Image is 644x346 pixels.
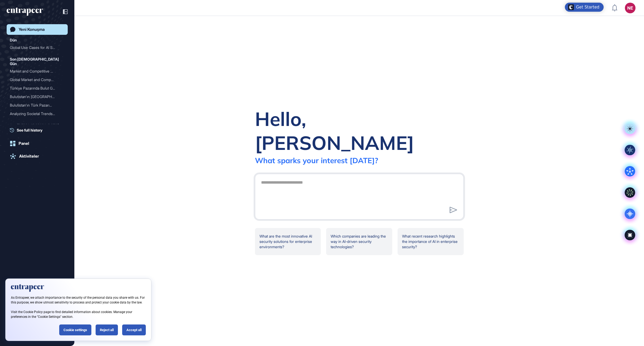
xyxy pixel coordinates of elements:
div: Global Market and Competi... [10,75,60,84]
span: See full history [17,127,42,133]
div: Get Started [576,5,599,10]
a: See full history [10,127,68,133]
div: Son [DEMOGRAPHIC_DATA] Gün [10,122,65,133]
div: Bulutistan'ın Türk Pazarı... [10,101,60,109]
div: Son [DEMOGRAPHIC_DATA] Gün [10,56,65,67]
a: Yeni Konuşma [7,24,68,35]
div: Bulutistan'ın Türkiye Pazarında Bulut Gelirlerini 6 Ayda Artırma Stratejisi: Rekabet, Pazar Anali... [10,92,65,101]
div: Hello, [PERSON_NAME] [255,107,464,155]
a: Panel [7,138,68,149]
div: What recent research highlights the importance of AI in enterprise security? [398,228,464,255]
div: Dün [10,37,17,43]
div: entrapeer-logo [7,7,43,16]
div: Global Market and Competitive Landscape Analysis for Architecht’s Airapi, Appwys, and Powerfactor... [10,75,65,84]
img: launcher-image-alternative-text [568,4,574,10]
div: Analyzing Societal Trends Shaping the Automotive Industry in 2025: Insights for Volkswagen on Sof... [10,109,65,118]
div: What are the most innovative AI security solutions for enterprise environments? [255,228,321,255]
div: Analyzing Societal Trends... [10,109,60,118]
div: Türkiye Pazarında Bulut Gelir Büyüme Stratejileri: Rekabet, Strateji ve Müşteri Kazanımı [10,84,65,92]
div: Bulutistan'ın Türk Pazarında Bulut Gelirlerini Artırma Stratejisi: Rekabet, Strateji ve Müşteri K... [10,101,65,109]
div: Market and Competitive La... [10,67,60,75]
div: Which companies are leading the way in AI-driven security technologies? [326,228,392,255]
button: NE [625,3,636,13]
div: What sparks your interest [DATE]? [255,156,378,165]
div: Bulutistan'ın [GEOGRAPHIC_DATA]... [10,92,60,101]
div: Türkiye Pazarında Bulut G... [10,84,60,92]
div: Global Use Cases for AI Security in Enterprise Environments [10,43,65,52]
a: Aktiviteler [7,151,68,162]
div: Market and Competitive Landscape Analysis for Architecht’s Airapi, Appwys, and Powerfactor Produc... [10,67,65,75]
div: Open Get Started checklist [565,3,604,12]
div: Panel [19,141,29,146]
div: Global Use Cases for AI S... [10,43,60,52]
div: Yeni Konuşma [19,27,45,32]
div: Aktiviteler [19,154,39,159]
